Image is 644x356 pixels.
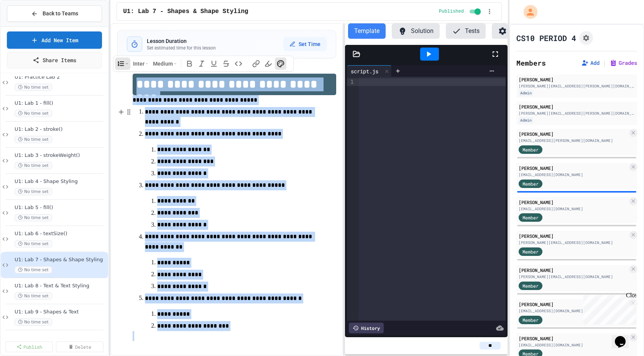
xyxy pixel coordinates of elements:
[603,58,606,68] span: |
[519,110,635,116] div: [PERSON_NAME][EMAIL_ADDRESS][PERSON_NAME][DOMAIN_NAME]
[492,23,539,39] button: Settings
[519,274,628,280] div: [PERSON_NAME][EMAIL_ADDRESS][DOMAIN_NAME]
[15,318,52,326] span: No time set
[15,84,52,91] span: No time set
[439,7,482,16] div: Content is published and visible to students
[7,31,102,49] a: Add New Item
[15,126,107,133] span: U1: Lab 2 - stroke()
[15,178,107,185] span: U1: Lab 4 - Shape Styling
[15,110,52,117] span: No time set
[519,308,628,314] div: [EMAIL_ADDRESS][DOMAIN_NAME]
[283,37,327,51] button: Set Time
[579,31,593,45] button: Assignment Settings
[15,309,107,315] span: U1: Lab 9 - Shapes & Text
[580,292,636,325] iframe: chat widget
[519,138,628,143] div: [EMAIL_ADDRESS][PERSON_NAME][DOMAIN_NAME]
[43,10,78,18] span: Back to Teams
[131,58,150,70] button: Inter
[519,232,628,239] div: [PERSON_NAME]
[581,59,600,67] button: Add
[3,3,53,49] div: Chat with us now!Close
[516,58,546,68] h2: Members
[519,90,533,96] div: Admin
[15,214,52,221] span: No time set
[522,146,539,153] span: Member
[56,341,103,352] a: Delete
[147,45,216,51] p: Set estimated time for this lesson
[15,266,52,274] span: No time set
[519,83,635,89] div: [PERSON_NAME][EMAIL_ADDRESS][PERSON_NAME][DOMAIN_NAME]
[392,23,440,39] button: Solution
[519,335,628,342] div: [PERSON_NAME]
[347,65,392,77] div: script.js
[15,292,52,300] span: No time set
[519,206,628,212] div: [EMAIL_ADDRESS][DOMAIN_NAME]
[446,23,486,39] button: Tests
[123,7,248,16] span: U1: Lab 7 - Shapes & Shape Styling
[522,248,539,255] span: Member
[516,33,576,43] h1: CS10 PERIOD 4
[519,76,635,83] div: [PERSON_NAME]
[151,58,179,70] button: Medium
[5,341,53,352] a: Publish
[15,74,107,81] span: U1: Practice Lab 2
[347,78,355,86] div: 1
[522,214,539,221] span: Member
[15,231,107,237] span: U1: Lab 6 - textSize()
[612,325,636,348] iframe: chat widget
[609,59,637,67] button: Grades
[519,172,628,178] div: [EMAIL_ADDRESS][DOMAIN_NAME]
[147,37,216,45] h3: Lesson Duration
[519,342,628,348] div: [EMAIL_ADDRESS][DOMAIN_NAME]
[519,103,635,110] div: [PERSON_NAME]
[519,301,628,308] div: [PERSON_NAME]
[522,316,539,323] span: Member
[522,180,539,187] span: Member
[516,3,539,21] div: My Account
[15,240,52,247] span: No time set
[7,52,102,68] a: Share Items
[15,136,52,143] span: No time set
[15,188,52,195] span: No time set
[519,130,628,137] div: [PERSON_NAME]
[15,152,107,159] span: U1: Lab 3 - strokeWeight()
[15,162,52,169] span: No time set
[519,199,628,206] div: [PERSON_NAME]
[519,267,628,274] div: [PERSON_NAME]
[15,100,107,107] span: U1: Lab 1 - fill()
[15,257,107,263] span: U1: Lab 7 - Shapes & Shape Styling
[522,282,539,289] span: Member
[347,67,382,75] div: script.js
[348,23,386,39] button: Template
[349,323,384,333] div: History
[7,5,102,22] button: Back to Teams
[519,240,628,246] div: [PERSON_NAME][EMAIL_ADDRESS][DOMAIN_NAME]
[15,204,107,211] span: U1: Lab 5 - fill()
[519,117,533,124] div: Admin
[519,165,628,171] div: [PERSON_NAME]
[15,283,107,289] span: U1: Lab 8 - Text & Text Styling
[439,8,464,15] span: Published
